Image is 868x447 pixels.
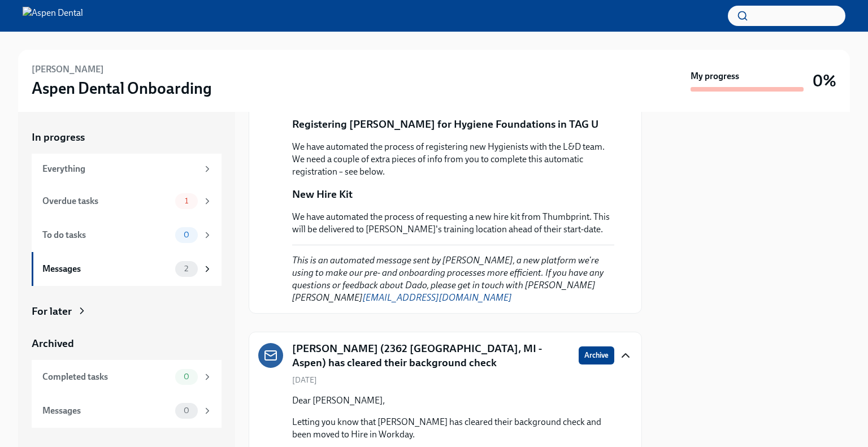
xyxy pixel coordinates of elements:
a: To do tasks0 [32,218,222,252]
a: For later [32,304,222,319]
h5: [PERSON_NAME] (2362 [GEOGRAPHIC_DATA], MI - Aspen) has cleared their background check [292,341,570,370]
div: To do tasks [42,229,171,241]
a: Messages0 [32,394,222,428]
span: 0 [177,372,196,381]
span: 0 [177,231,196,239]
span: Archive [584,350,609,361]
a: Everything [32,154,222,184]
p: New Hire Kit [292,187,353,202]
span: 2 [177,264,195,273]
span: [DATE] [292,375,317,385]
a: Messages2 [32,252,222,286]
a: In progress [32,130,222,145]
div: Completed tasks [42,371,171,383]
h3: 0% [813,71,836,91]
button: Archive [579,346,614,364]
a: Archived [32,336,222,351]
img: Aspen Dental [23,7,83,25]
strong: My progress [691,70,739,83]
h3: Aspen Dental Onboarding [32,78,212,98]
span: 0 [177,406,196,415]
p: Registering [PERSON_NAME] for Hygiene Foundations in TAG U [292,117,598,132]
a: [EMAIL_ADDRESS][DOMAIN_NAME] [363,292,512,303]
div: Overdue tasks [42,195,171,207]
p: We have automated the process of requesting a new hire kit from Thumbprint. This will be delivere... [292,211,614,236]
div: Messages [42,405,171,417]
p: We have automated the process of registering new Hygienists with the L&D team. We need a couple o... [292,141,614,178]
p: Dear [PERSON_NAME], [292,394,614,407]
div: For later [32,304,72,319]
a: Overdue tasks1 [32,184,222,218]
a: Completed tasks0 [32,360,222,394]
h6: [PERSON_NAME] [32,63,104,76]
div: Everything [42,163,198,175]
p: Letting you know that [PERSON_NAME] has cleared their background check and been moved to Hire in ... [292,416,614,441]
div: Messages [42,263,171,275]
em: This is an automated message sent by [PERSON_NAME], a new platform we're using to make our pre- a... [292,255,604,303]
span: 1 [178,197,195,205]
